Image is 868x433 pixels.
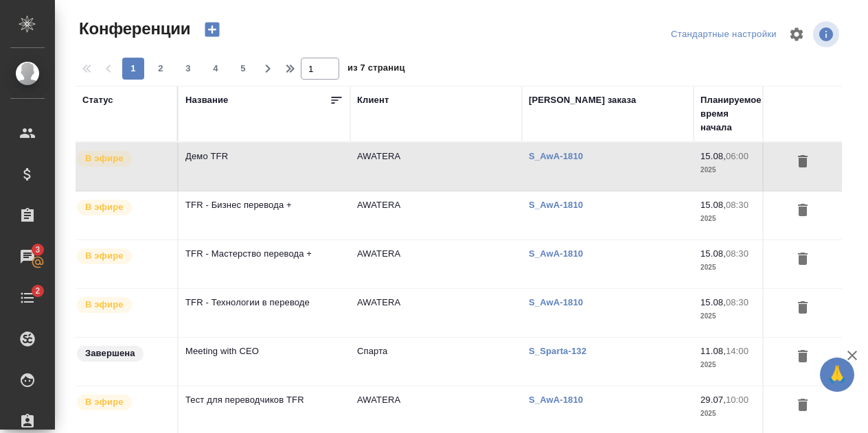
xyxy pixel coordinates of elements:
[3,239,52,274] a: 3
[791,296,814,321] button: Удалить
[179,240,350,288] td: TFR - Мастерство перевода +
[700,248,726,259] p: 15.08,
[726,297,749,307] p: 08:30
[179,338,350,386] td: Meeting with CEO
[791,247,814,272] button: Удалить
[196,18,229,41] button: Создать
[347,60,405,80] span: из 7 страниц
[350,143,522,191] td: AWATERA
[791,150,814,175] button: Удалить
[3,281,52,315] a: 2
[700,151,726,161] p: 15.08,
[85,249,124,263] p: В эфире
[85,347,135,360] p: Завершена
[813,21,842,47] span: Посмотреть информацию
[85,200,124,214] p: В эфире
[700,163,776,177] p: 2025
[150,58,172,80] button: 2
[350,240,522,288] td: AWATERA
[529,200,593,210] a: S_AwA-1810
[700,358,776,372] p: 2025
[177,58,199,80] button: 3
[820,358,854,392] button: 🙏
[232,58,254,80] button: 5
[529,93,636,107] div: [PERSON_NAME] заказа
[85,298,124,312] p: В эфире
[350,338,522,386] td: Спарта
[85,395,124,409] p: В эфире
[185,93,228,107] div: Название
[791,198,814,224] button: Удалить
[726,346,749,356] p: 14:00
[82,93,113,107] div: Статус
[700,297,726,307] p: 15.08,
[177,62,199,75] span: 3
[700,93,762,134] div: Планируемое время начала
[529,297,593,307] a: S_AwA-1810
[232,62,254,75] span: 5
[529,346,597,356] a: S_Sparta-132
[529,151,593,161] a: S_AwA-1810
[726,151,749,161] p: 06:00
[700,407,776,421] p: 2025
[667,24,780,45] div: split button
[700,395,726,405] p: 29.07,
[350,191,522,239] td: AWATERA
[205,58,227,80] button: 4
[76,18,190,40] span: Конференции
[179,191,350,239] td: TFR - Бизнес перевода +
[700,346,726,356] p: 11.08,
[27,243,48,257] span: 3
[780,18,813,51] span: Настроить таблицу
[27,284,48,298] span: 2
[825,360,849,389] span: 🙏
[350,289,522,337] td: AWATERA
[179,143,350,191] td: Демо TFR
[700,261,776,274] p: 2025
[529,248,593,259] a: S_AwA-1810
[726,200,749,210] p: 08:30
[791,344,814,370] button: Удалить
[700,212,776,226] p: 2025
[791,393,814,419] button: Удалить
[700,309,776,323] p: 2025
[357,93,389,107] div: Клиент
[85,152,124,165] p: В эфире
[529,395,593,405] a: S_AwA-1810
[179,289,350,337] td: TFR - Технологии в переводе
[150,62,172,75] span: 2
[726,248,749,259] p: 08:30
[700,200,726,210] p: 15.08,
[205,62,227,75] span: 4
[726,395,749,405] p: 10:00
